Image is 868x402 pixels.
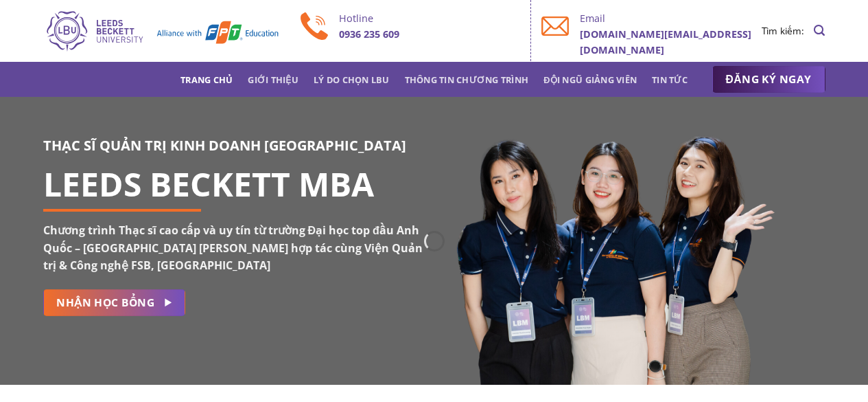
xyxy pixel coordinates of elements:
[580,27,751,56] b: [DOMAIN_NAME][EMAIL_ADDRESS][DOMAIN_NAME]
[814,17,825,44] a: Search
[43,223,423,273] strong: Chương trình Thạc sĩ cao cấp và uy tín từ trường Đại học top đầu Anh Quốc – [GEOGRAPHIC_DATA] [PE...
[56,294,154,311] span: NHẬN HỌC BỔNG
[652,67,688,92] a: Tin tức
[543,67,637,92] a: Đội ngũ giảng viên
[712,66,825,93] a: ĐĂNG KÝ NGAY
[726,71,812,88] span: ĐĂNG KÝ NGAY
[43,176,424,192] h1: LEEDS BECKETT MBA
[248,67,298,92] a: Giới thiệu
[180,67,233,92] a: Trang chủ
[43,9,280,53] img: Thạc sĩ Quản trị kinh doanh Quốc tế
[339,10,521,26] p: Hotline
[339,27,399,41] b: 0936 235 609
[762,23,804,38] li: Tìm kiếm:
[43,135,424,157] h3: THẠC SĨ QUẢN TRỊ KINH DOANH [GEOGRAPHIC_DATA]
[43,289,185,316] a: NHẬN HỌC BỔNG
[580,10,762,26] p: Email
[314,67,390,92] a: Lý do chọn LBU
[405,67,529,92] a: Thông tin chương trình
